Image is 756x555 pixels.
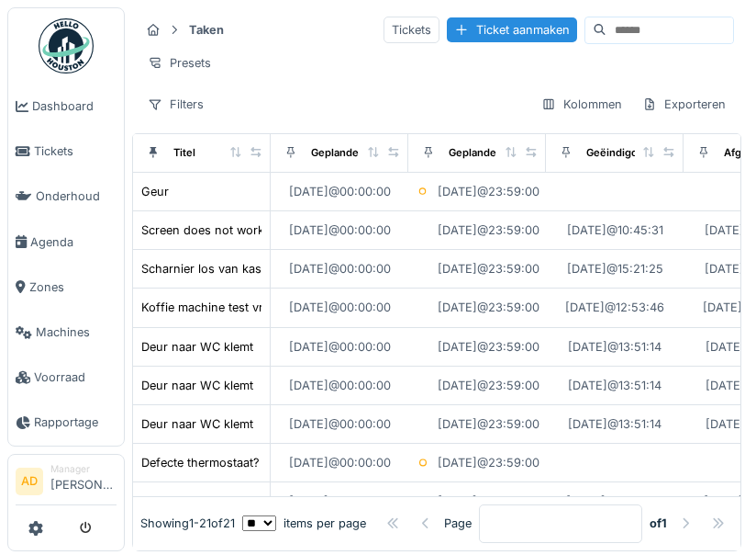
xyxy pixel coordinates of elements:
[289,338,391,356] div: [DATE] @ 00:00:00
[449,145,552,161] div: Geplande einddatum
[289,183,391,200] div: [DATE] @ 00:00:00
[565,299,664,316] div: [DATE] @ 12:53:46
[438,299,539,316] div: [DATE] @ 23:59:00
[139,50,219,76] div: Presets
[36,187,117,205] span: Onderhoud
[30,233,117,251] span: Agenda
[289,454,391,471] div: [DATE] @ 00:00:00
[567,221,663,239] div: [DATE] @ 10:45:31
[141,415,253,433] div: Deur naar WC klemt
[8,265,124,310] a: Zones
[8,310,124,355] a: Machines
[16,468,43,495] li: AD
[8,174,124,219] a: Onderhoud
[289,221,391,239] div: [DATE] @ 00:00:00
[634,91,734,118] div: Exporteren
[141,338,253,356] div: Deur naar WC klemt
[311,145,421,161] div: Geplande begindatum
[289,260,391,277] div: [DATE] @ 00:00:00
[438,454,539,471] div: [DATE] @ 23:59:00
[141,377,253,394] div: Deur naar WC klemt
[567,260,663,277] div: [DATE] @ 15:21:25
[438,377,539,394] div: [DATE] @ 23:59:00
[438,221,539,239] div: [DATE] @ 23:59:00
[141,183,169,200] div: Geur
[141,221,264,239] div: Screen does not work
[438,338,539,356] div: [DATE] @ 23:59:00
[141,299,293,316] div: Koffie machine test vr aime
[438,183,539,200] div: [DATE] @ 23:59:00
[34,413,117,431] span: Rapportage
[568,377,661,394] div: [DATE] @ 13:51:14
[141,454,260,471] div: Defecte thermostaat?
[34,142,117,160] span: Tickets
[242,515,366,532] div: items per page
[438,415,539,433] div: [DATE] @ 23:59:00
[8,84,124,129] a: Dashboard
[173,145,195,161] div: Titel
[586,145,653,161] div: Geëindigd op
[447,17,577,42] div: Ticket aanmaken
[568,338,661,356] div: [DATE] @ 13:51:14
[650,515,667,532] strong: of 1
[289,493,391,510] div: [DATE] @ 00:00:00
[141,493,194,510] div: probleem
[139,91,212,118] div: Filters
[8,129,124,174] a: Tickets
[289,377,391,394] div: [DATE] @ 00:00:00
[444,515,472,532] div: Page
[34,368,117,386] span: Voorraad
[384,17,439,43] div: Tickets
[289,299,391,316] div: [DATE] @ 00:00:00
[16,462,117,506] a: AD Manager[PERSON_NAME]
[438,493,539,510] div: [DATE] @ 23:59:00
[36,323,117,341] span: Machines
[438,260,539,277] div: [DATE] @ 23:59:00
[289,415,391,433] div: [DATE] @ 00:00:00
[533,91,630,118] div: Kolommen
[50,462,117,476] div: Manager
[8,220,124,265] a: Agenda
[141,260,274,277] div: Scharnier los van kastje
[39,18,94,74] img: Badge_color-CXgf-gQk.svg
[568,415,661,433] div: [DATE] @ 13:51:14
[182,21,231,39] strong: Taken
[29,278,117,296] span: Zones
[566,493,664,510] div: [DATE] @ 13:57:45
[32,97,117,115] span: Dashboard
[50,462,117,502] li: [PERSON_NAME]
[140,515,235,532] div: Showing 1 - 21 of 21
[8,400,124,445] a: Rapportage
[8,355,124,400] a: Voorraad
